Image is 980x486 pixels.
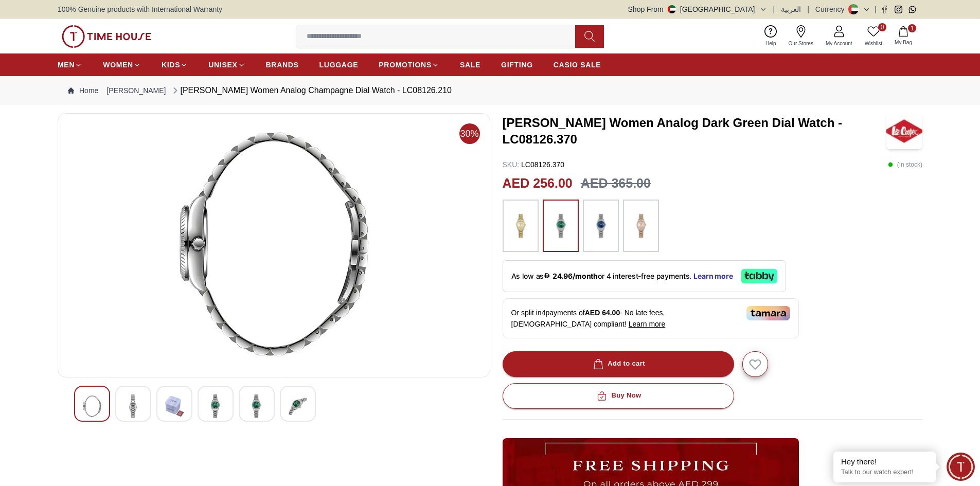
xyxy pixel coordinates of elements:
[503,159,565,170] p: LC08126.370
[822,40,857,47] span: My Account
[165,394,184,418] img: LEE COOPER Women Analog Champagne Dial Watch - LC08126.210
[554,60,601,70] span: CASIO SALE
[58,56,82,74] a: MEN
[668,5,676,13] img: United Arab Emirates
[170,84,452,97] div: [PERSON_NAME] Women Analog Champagne Dial Watch - LC08126.210
[947,453,975,481] div: Chat Widget
[875,4,877,14] span: |
[162,56,188,74] a: KIDS
[319,56,359,74] a: LUGGAGE
[379,56,439,74] a: PROMOTIONS
[459,123,480,144] span: 30%
[895,6,902,13] a: Instagram
[66,122,482,369] img: LEE COOPER Women Analog Champagne Dial Watch - LC08126.210
[782,23,819,49] a: Our Stores
[785,40,817,47] span: Our Stores
[503,351,734,377] button: Add to cart
[266,60,299,70] span: BRANDS
[103,60,133,70] span: WOMEN
[807,4,809,14] span: |
[908,24,916,32] span: 1
[208,56,245,74] a: UNISEX
[379,60,432,70] span: PROMOTIONS
[508,205,533,247] img: ...
[266,56,299,74] a: BRANDS
[206,394,225,418] img: LEE COOPER Women Analog Champagne Dial Watch - LC08126.210
[759,23,782,49] a: Help
[841,457,929,467] div: Hey there!
[503,383,734,409] button: Buy Now
[503,160,520,169] span: SKU :
[628,205,654,247] img: ...
[554,56,601,74] a: CASIO SALE
[888,159,922,170] p: ( In stock )
[460,60,480,70] span: SALE
[58,4,222,14] span: 100% Genuine products with International Warranty
[815,4,849,14] div: Currency
[861,40,886,47] span: Wishlist
[503,174,573,193] h2: AED 256.00
[106,85,166,96] a: [PERSON_NAME]
[746,306,790,320] img: Tamara
[62,25,151,48] img: ...
[859,23,888,49] a: 0Wishlist
[888,24,918,48] button: 1My Bag
[581,174,651,193] h3: AED 365.00
[629,320,666,328] span: Learn more
[585,309,620,317] span: AED 64.00
[591,358,645,370] div: Add to cart
[103,56,141,74] a: WOMEN
[124,394,142,418] img: LEE COOPER Women Analog Champagne Dial Watch - LC08126.210
[595,390,641,402] div: Buy Now
[162,60,180,70] span: KIDS
[58,60,75,70] span: MEN
[58,76,922,105] nav: Breadcrumb
[886,113,922,149] img: LEE COOPER Women Analog Dark Green Dial Watch - LC08126.370
[501,60,533,70] span: GIFTING
[890,39,916,46] span: My Bag
[460,56,480,74] a: SALE
[841,468,929,477] p: Talk to our watch expert!
[503,115,887,148] h3: [PERSON_NAME] Women Analog Dark Green Dial Watch - LC08126.370
[501,56,533,74] a: GIFTING
[548,205,574,247] img: ...
[83,394,101,418] img: LEE COOPER Women Analog Champagne Dial Watch - LC08126.210
[588,205,614,247] img: ...
[781,4,801,14] button: العربية
[68,85,98,96] a: Home
[773,4,775,14] span: |
[247,394,266,418] img: LEE COOPER Women Analog Champagne Dial Watch - LC08126.210
[208,60,237,70] span: UNISEX
[289,394,307,418] img: LEE COOPER Women Analog Champagne Dial Watch - LC08126.210
[503,298,799,338] div: Or split in 4 payments of - No late fees, [DEMOGRAPHIC_DATA] compliant!
[761,40,780,47] span: Help
[319,60,359,70] span: LUGGAGE
[908,6,916,13] a: Whatsapp
[881,6,888,13] a: Facebook
[878,23,886,31] span: 0
[628,4,767,14] button: Shop From[GEOGRAPHIC_DATA]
